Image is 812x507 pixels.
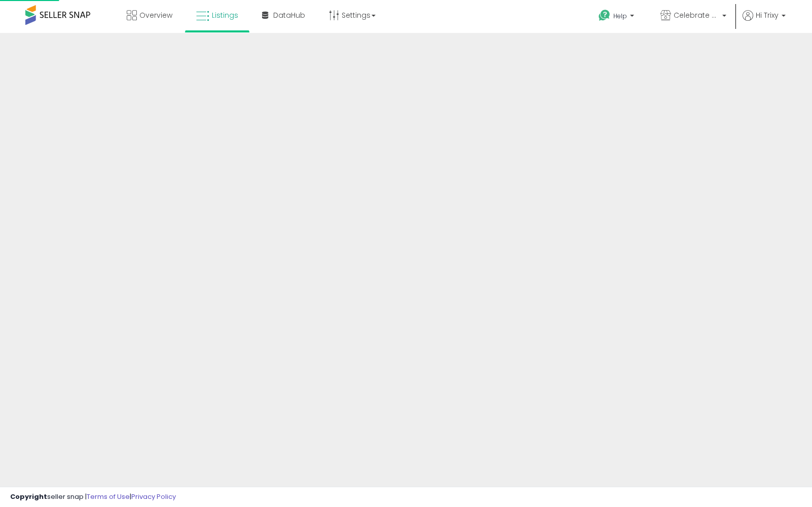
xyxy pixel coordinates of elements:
[212,10,238,20] span: Listings
[756,10,779,20] span: Hi Trixy
[674,10,719,20] span: Celebrate Alive
[139,10,172,20] span: Overview
[613,12,627,20] span: Help
[743,10,786,33] a: Hi Trixy
[590,2,644,33] a: Help
[273,10,305,20] span: DataHub
[598,9,611,22] i: Get Help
